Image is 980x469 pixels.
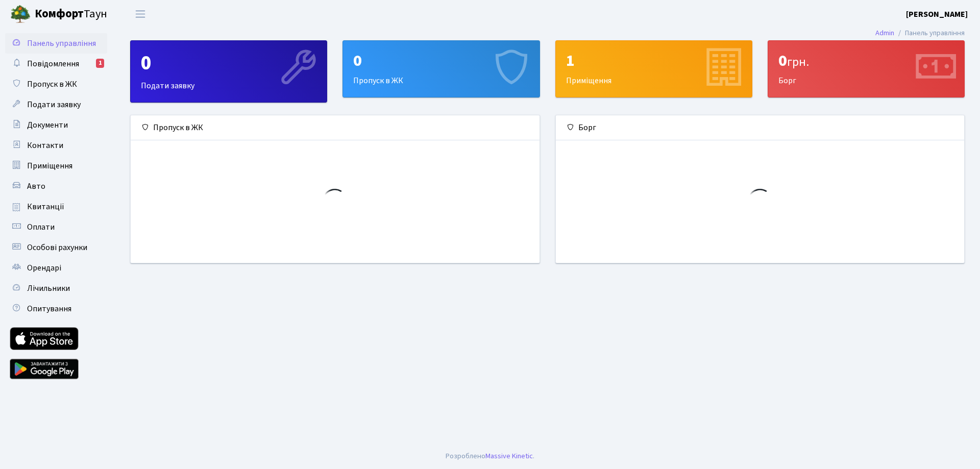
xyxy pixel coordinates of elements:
[5,156,107,176] a: Приміщення
[555,40,752,97] a: 1Приміщення
[5,33,107,54] a: Панель управління
[131,41,327,102] div: Подати заявку
[894,28,965,39] li: Панель управління
[5,237,107,258] a: Особові рахунки
[5,299,107,319] a: Опитування
[130,40,327,103] a: 0Подати заявку
[5,115,107,135] a: Документи
[566,51,742,70] div: 1
[35,6,84,22] b: Комфорт
[27,119,68,131] span: Документи
[10,4,31,24] img: logo.png
[131,115,540,140] div: Пропуск в ЖК
[27,160,72,171] span: Приміщення
[485,451,533,461] a: Massive Kinetic
[5,54,107,74] a: Повідомлення1
[128,6,153,22] button: Переключити навігацію
[5,94,107,115] a: Подати заявку
[906,9,968,20] b: [PERSON_NAME]
[446,451,534,462] div: Розроблено .
[778,51,954,70] div: 0
[5,176,107,196] a: Авто
[27,58,79,69] span: Повідомлення
[556,115,965,140] div: Борг
[27,201,64,212] span: Квитанції
[342,40,540,97] a: 0Пропуск в ЖК
[5,74,107,94] a: Пропуск в ЖК
[27,79,77,90] span: Пропуск в ЖК
[27,221,55,233] span: Оплати
[556,41,752,97] div: Приміщення
[27,38,96,49] span: Панель управління
[343,41,539,97] div: Пропуск в ЖК
[27,181,45,192] span: Авто
[5,278,107,299] a: Лічильники
[141,51,316,76] div: 0
[35,6,107,23] span: Таун
[353,51,529,70] div: 0
[27,140,63,151] span: Контакти
[875,28,894,38] a: Admin
[27,262,61,274] span: Орендарі
[96,59,104,68] div: 1
[27,303,71,314] span: Опитування
[768,41,964,97] div: Борг
[5,196,107,217] a: Квитанції
[5,217,107,237] a: Оплати
[5,135,107,156] a: Контакти
[906,8,968,20] a: [PERSON_NAME]
[5,258,107,278] a: Орендарі
[27,99,81,110] span: Подати заявку
[27,283,70,294] span: Лічильники
[860,22,980,44] nav: breadcrumb
[787,53,809,71] span: грн.
[27,242,87,253] span: Особові рахунки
